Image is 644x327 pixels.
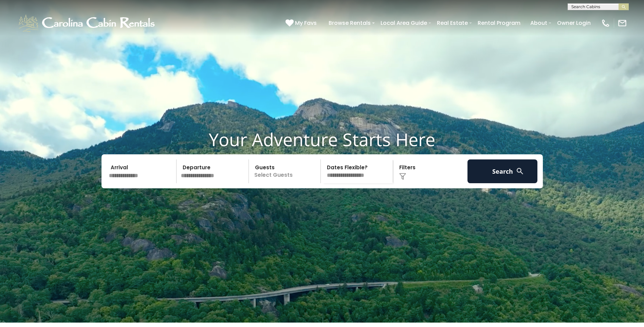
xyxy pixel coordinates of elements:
[527,17,551,29] a: About
[295,19,317,27] span: My Favs
[399,173,406,180] img: filter--v1.png
[467,159,538,183] button: Search
[251,159,321,183] p: Select Guests
[377,17,430,29] a: Local Area Guide
[618,18,627,28] img: mail-regular-white.png
[601,18,610,28] img: phone-regular-white.png
[286,19,318,28] a: My Favs
[5,129,639,150] h1: Your Adventure Starts Here
[516,167,524,175] img: search-regular-white.png
[17,13,158,33] img: White-1-1-2.png
[554,17,594,29] a: Owner Login
[474,17,524,29] a: Rental Program
[325,17,374,29] a: Browse Rentals
[434,17,471,29] a: Real Estate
